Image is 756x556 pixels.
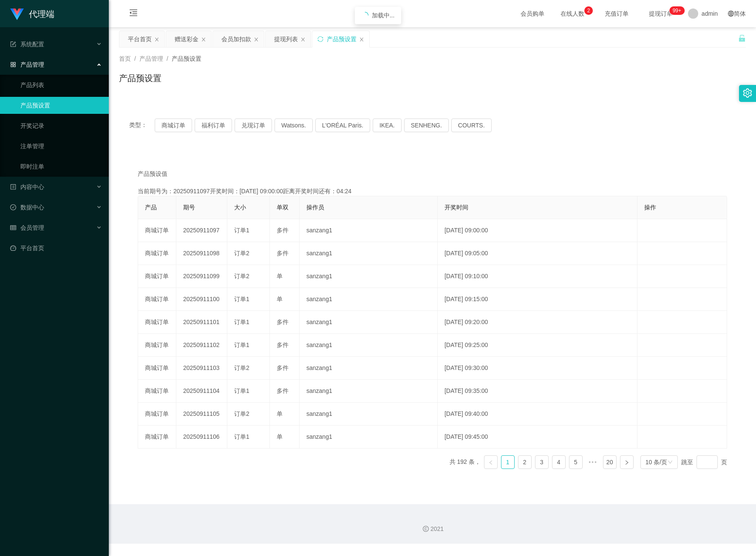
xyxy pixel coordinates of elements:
h1: 代理端 [29,0,54,28]
td: [DATE] 09:45:00 [438,426,637,449]
button: IKEA. [373,119,402,132]
span: 订单1 [234,387,249,394]
td: sanzang1 [300,288,438,311]
td: [DATE] 09:40:00 [438,403,637,426]
span: 操作员 [306,204,324,211]
div: 10 条/页 [646,456,667,469]
i: 图标: left [488,460,493,465]
td: sanzang1 [300,403,438,426]
td: [DATE] 09:15:00 [438,288,637,311]
span: 操作 [644,204,656,211]
span: 单 [277,296,283,302]
span: 订单1 [234,296,249,302]
span: 产品管理 [10,61,44,68]
a: 注单管理 [20,138,102,155]
span: 加载中... [372,12,395,19]
td: [DATE] 09:30:00 [438,357,637,380]
span: 单 [277,433,283,440]
td: 20250911099 [176,265,227,288]
button: 福利订单 [195,119,232,132]
li: 上一页 [484,455,498,469]
li: 4 [552,455,566,469]
a: 即时注单 [20,158,102,175]
i: 图标: right [624,460,629,465]
a: 产品预设置 [20,97,102,114]
span: 多件 [277,342,289,348]
span: 订单2 [234,273,249,279]
a: 4 [552,456,565,469]
i: 图标: profile [10,184,16,190]
i: 图标: close [201,37,206,42]
span: 数据中心 [10,204,44,211]
td: 20250911103 [176,357,227,380]
span: 多件 [277,387,289,394]
div: 产品预设置 [327,31,357,47]
span: 产品 [145,204,157,211]
span: 订单1 [234,319,249,325]
td: 商城订单 [138,403,176,426]
td: sanzang1 [300,334,438,357]
i: 图标: close [300,37,306,42]
li: 共 192 条， [450,455,481,469]
td: 商城订单 [138,242,176,265]
span: 会员管理 [10,224,44,231]
td: 20250911104 [176,380,227,403]
button: SENHENG. [404,119,449,132]
td: 商城订单 [138,334,176,357]
td: 商城订单 [138,380,176,403]
span: 产品预设置 [172,55,201,62]
li: 3 [535,455,549,469]
span: 类型： [129,119,155,132]
span: 订单2 [234,250,249,257]
div: 2021 [116,525,749,533]
i: 图标: setting [743,88,752,98]
td: [DATE] 09:05:00 [438,242,637,265]
td: 商城订单 [138,311,176,334]
td: 商城订单 [138,219,176,242]
td: 20250911100 [176,288,227,311]
span: 单 [277,273,283,279]
a: 3 [535,456,548,469]
li: 5 [569,455,583,469]
button: 兑现订单 [235,119,272,132]
span: 提现订单 [645,11,677,17]
a: 20 [603,456,616,469]
i: 图标: down [668,460,673,466]
td: 商城订单 [138,357,176,380]
a: 5 [569,456,582,469]
i: 图标: close [154,37,159,42]
li: 下一页 [620,455,634,469]
h1: 产品预设置 [119,72,161,85]
i: 图标: unlock [738,34,746,42]
span: 开奖时间 [445,204,468,211]
i: 图标: sync [317,36,323,42]
i: 图标: check-circle-o [10,204,16,210]
div: 赠送彩金 [175,31,198,47]
td: [DATE] 09:25:00 [438,334,637,357]
span: / [134,55,136,62]
span: 首页 [119,55,131,62]
td: 20250911097 [176,219,227,242]
td: [DATE] 09:20:00 [438,311,637,334]
div: 跳至 页 [681,455,727,469]
i: 图标: appstore-o [10,62,16,68]
button: L'ORÉAL Paris. [315,119,370,132]
td: sanzang1 [300,426,438,449]
td: 20250911106 [176,426,227,449]
img: logo.9652507e.png [10,8,24,20]
span: 内容中心 [10,183,44,190]
td: [DATE] 09:35:00 [438,380,637,403]
span: 订单1 [234,433,249,440]
span: 产品管理 [139,55,163,62]
p: 2 [587,6,590,15]
span: 订单2 [234,364,249,371]
span: 多件 [277,227,289,234]
a: 2 [518,456,531,469]
a: 产品列表 [20,76,102,93]
sup: 1156 [669,6,685,15]
i: 图标: global [728,11,734,17]
td: 20250911098 [176,242,227,265]
span: 在线人数 [556,11,589,17]
li: 1 [501,455,515,469]
div: 平台首页 [128,31,152,47]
